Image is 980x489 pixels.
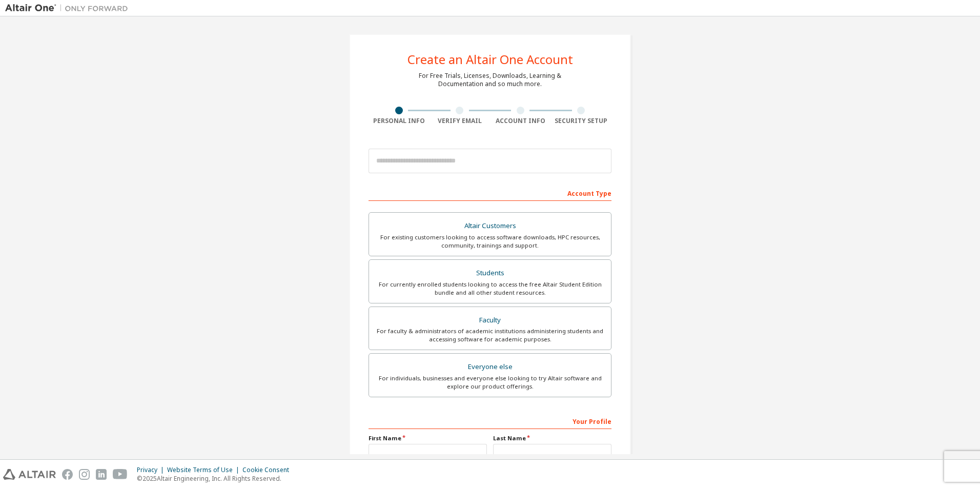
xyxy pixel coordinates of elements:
div: Security Setup [551,117,612,125]
img: Altair One [5,3,133,13]
div: For existing customers looking to access software downloads, HPC resources, community, trainings ... [375,233,605,250]
div: Your Profile [369,413,611,429]
div: Altair Customers [375,219,605,233]
div: Create an Altair One Account [407,53,573,66]
div: Everyone else [375,360,605,374]
img: youtube.svg [113,469,128,480]
div: For individuals, businesses and everyone else looking to try Altair software and explore our prod... [375,374,605,391]
p: © 2025 Altair Engineering, Inc. All Rights Reserved. [137,474,295,483]
img: altair_logo.svg [3,469,56,480]
div: Account Info [490,117,551,125]
label: Last Name [493,434,611,442]
div: Verify Email [430,117,491,125]
div: For Free Trials, Licenses, Downloads, Learning & Documentation and so much more. [419,72,561,88]
div: Account Type [369,185,611,201]
div: Cookie Consent [242,466,295,474]
img: linkedin.svg [96,469,107,480]
div: Students [375,266,605,280]
div: Privacy [137,466,167,474]
div: For currently enrolled students looking to access the free Altair Student Edition bundle and all ... [375,280,605,297]
div: Personal Info [369,117,430,125]
img: facebook.svg [62,469,73,480]
div: For faculty & administrators of academic institutions administering students and accessing softwa... [375,327,605,343]
div: Faculty [375,313,605,328]
div: Website Terms of Use [167,466,242,474]
label: First Name [369,434,487,442]
img: instagram.svg [79,469,90,480]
